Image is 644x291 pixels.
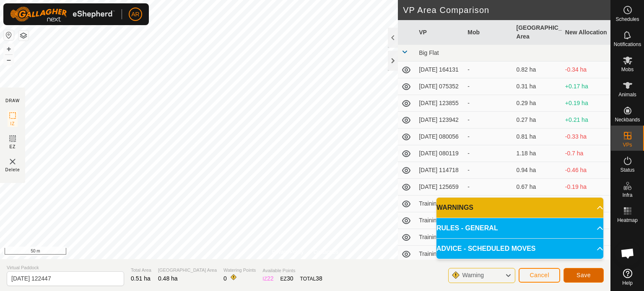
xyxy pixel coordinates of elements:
td: [DATE] 123942 [415,112,464,129]
div: - [467,183,509,191]
div: - [467,65,509,74]
p-accordion-header: RULES - GENERAL [436,218,603,238]
span: 0.51 ha [131,275,151,282]
div: TOTAL [300,274,322,283]
td: 0.82 ha [513,62,562,78]
span: ADVICE - SCHEDULED MOVES [436,244,535,254]
div: DRAW [5,98,20,104]
div: - [467,132,509,141]
td: 0.27 ha [513,112,562,129]
div: - [467,116,509,124]
th: VP [415,20,464,45]
span: Delete [5,167,20,173]
span: 22 [267,275,274,282]
span: Virtual Paddock [7,264,124,271]
span: Schedules [615,17,639,22]
span: Help [622,281,633,286]
span: Mobs [621,67,634,72]
button: Save [563,268,604,283]
span: Notifications [614,42,641,47]
span: 0.48 ha [158,275,178,282]
span: Available Points [262,267,322,274]
th: [GEOGRAPHIC_DATA] Area [513,20,562,45]
a: Help [611,265,644,289]
span: AR [131,10,139,19]
span: Infra [622,193,632,198]
td: -0.33 ha [562,129,610,145]
td: [DATE] 075352 [415,78,464,95]
span: Total Area [131,267,151,274]
td: +0.19 ha [562,95,610,112]
img: Gallagher Logo [10,7,115,22]
span: Neckbands [615,117,640,122]
td: +0.21 ha [562,112,610,129]
p-accordion-header: WARNINGS [436,198,603,218]
td: +0.17 ha [562,78,610,95]
td: [DATE] 125659 [415,179,464,196]
td: -0.46 ha [562,162,610,179]
button: – [4,55,14,65]
span: WARNINGS [436,203,473,213]
button: Map Layers [18,31,29,41]
span: Save [576,272,591,278]
button: Reset Map [4,30,14,40]
td: [DATE] 080056 [415,129,464,145]
td: -0.7 ha [562,145,610,162]
span: Heatmap [617,218,638,223]
button: + [4,44,14,54]
span: 30 [287,275,293,282]
td: [DATE] 164131 [415,62,464,78]
td: [DATE] 080119 [415,145,464,162]
td: 0.67 ha [513,179,562,196]
div: IZ [262,274,273,283]
a: Contact Us [314,248,338,256]
td: Training-VP004 [415,246,464,263]
td: Training-VP002 [415,212,464,229]
div: - [467,149,509,158]
span: [GEOGRAPHIC_DATA] Area [158,267,217,274]
p-accordion-header: ADVICE - SCHEDULED MOVES [436,239,603,259]
td: -0.19 ha [562,179,610,196]
td: -0.34 ha [562,62,610,78]
span: 0 [223,275,227,282]
td: 0.29 ha [513,95,562,112]
td: Training-VP001 [415,196,464,212]
div: EZ [280,274,293,283]
td: [DATE] 114718 [415,162,464,179]
th: Mob [464,20,513,45]
span: IZ [10,121,15,127]
a: Privacy Policy [272,248,304,256]
th: New Allocation [562,20,610,45]
span: Watering Points [223,267,256,274]
span: Warning [462,272,484,278]
div: - [467,166,509,175]
td: -0.47 ha [562,196,610,212]
span: Status [620,167,634,173]
h2: VP Area Comparison [403,5,610,15]
div: - [467,99,509,108]
span: Cancel [530,272,549,278]
span: RULES - GENERAL [436,223,498,233]
td: Training-VP003 [415,229,464,246]
td: 0.31 ha [513,78,562,95]
span: Big Flat [419,49,439,56]
span: 38 [316,275,322,282]
span: EZ [10,144,16,150]
button: Cancel [519,268,560,283]
img: VP [8,157,18,167]
span: Animals [618,92,636,97]
td: 0.94 ha [513,162,562,179]
td: [DATE] 123855 [415,95,464,112]
td: 1.18 ha [513,145,562,162]
div: - [467,82,509,91]
div: Open chat [615,241,640,266]
span: VPs [623,142,632,147]
td: 0.95 ha [513,196,562,212]
td: 0.81 ha [513,129,562,145]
